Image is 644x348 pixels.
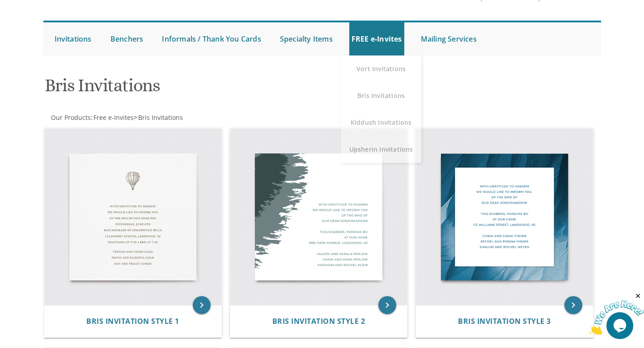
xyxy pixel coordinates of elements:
[341,136,421,163] a: Upsherin Invitations
[378,296,396,314] a: keyboard_arrow_right
[86,317,179,326] a: Bris Invitation Style 1
[193,296,211,314] a: keyboard_arrow_right
[45,76,410,102] h1: Bris Invitations
[43,113,322,122] div: :
[419,22,479,55] a: Mailing Services
[278,22,335,55] a: Specialty Items
[458,317,551,326] a: Bris Invitation Style 3
[137,113,183,122] a: Bris Invitations
[52,22,94,55] a: Invitations
[93,113,134,122] a: Free e-Invites
[108,22,146,55] a: Benchers
[341,109,421,136] a: Kiddush Invitations
[589,292,644,335] iframe: chat widget
[50,113,91,122] a: Our Products
[272,317,365,326] a: Bris Invitation Style 2
[160,22,263,55] a: Informals / Thank You Cards
[230,128,407,306] img: Bris Invitation Style 2
[272,316,365,326] span: Bris Invitation Style 2
[134,113,183,122] span: >
[341,82,421,109] a: Bris Invitations
[349,22,404,55] a: FREE e-Invites
[138,113,183,122] span: Bris Invitations
[44,128,221,306] img: Bris Invitation Style 1
[416,128,593,306] img: Bris Invitation Style 3
[564,296,582,314] a: keyboard_arrow_right
[86,316,179,326] span: Bris Invitation Style 1
[458,316,551,326] span: Bris Invitation Style 3
[93,113,134,122] span: Free e-Invites
[341,55,421,82] a: Vort Invitations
